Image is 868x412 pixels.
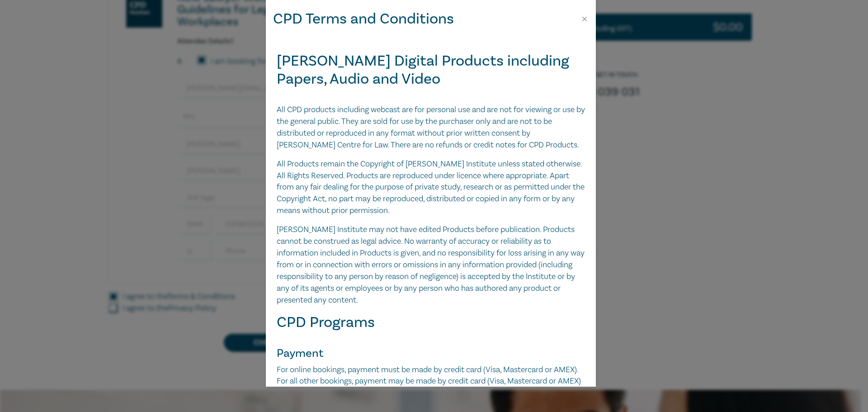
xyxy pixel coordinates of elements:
p: All CPD products including webcast are for personal use and are not for viewing or use by the gen... [277,104,585,151]
h2: [PERSON_NAME] Digital Products including Papers, Audio and Video [277,52,585,88]
h3: Payment [277,347,585,360]
p: All Products remain the Copyright of [PERSON_NAME] Institute unless stated otherwise. All Rights ... [277,158,585,217]
button: Close [580,15,589,23]
h2: CPD Terms and Conditions [273,7,454,30]
h2: CPD Programs [277,313,585,331]
p: [PERSON_NAME] Institute may not have edited Products before publication. Products cannot be const... [277,224,585,306]
p: For online bookings, payment must be made by credit card (Visa, Mastercard or AMEX). For all othe... [277,364,585,399]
